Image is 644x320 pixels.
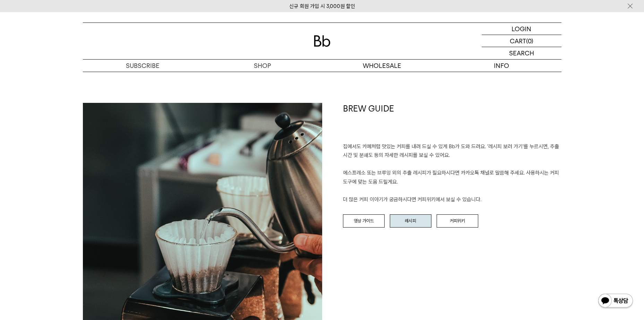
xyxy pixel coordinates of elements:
p: SEARCH [509,47,534,59]
p: 집에서도 카페처럼 맛있는 커피를 내려 드실 ﻿수 있게 Bb가 도와 드려요. '레시피 보러 가기'를 누르시면, 추출 시간 및 분쇄도 등의 자세한 레시피를 보실 수 있어요. 에스... [343,142,561,204]
a: LOGIN [482,23,561,35]
a: 레시피 [390,214,431,228]
p: LOGIN [512,23,531,35]
a: 커피위키 [437,214,478,228]
a: SHOP [203,60,322,72]
p: INFO [442,60,561,72]
p: CART [510,35,526,47]
a: SUBSCRIBE [83,60,203,72]
a: CART (0) [482,35,561,47]
a: 신규 회원 가입 시 3,000원 할인 [289,3,355,9]
img: 로고 [314,35,330,47]
a: 영상 가이드 [343,214,385,228]
p: (0) [526,35,533,47]
img: 카카오톡 채널 1:1 채팅 버튼 [598,293,634,310]
h1: BREW GUIDE [343,103,561,142]
p: WHOLESALE [322,60,442,72]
